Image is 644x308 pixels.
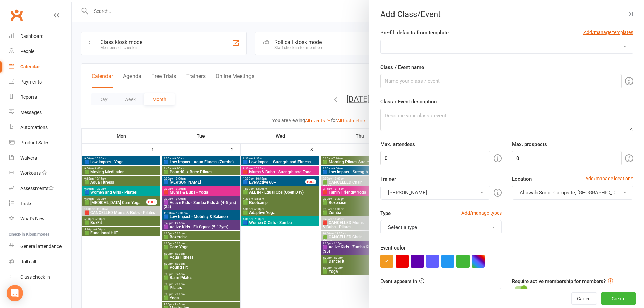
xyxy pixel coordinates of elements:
label: Event appears in [380,277,417,285]
label: Event color [380,244,406,252]
a: Messages [9,105,71,120]
a: Waivers [9,150,71,166]
button: Cancel [571,292,597,305]
div: Payments [20,79,42,85]
button: [PERSON_NAME] [380,186,490,200]
div: What's New [20,216,45,221]
label: Location [512,175,532,183]
div: Calendar [20,64,40,69]
label: Require active membership for members? [512,278,606,284]
a: People [9,44,71,59]
a: Reports [9,90,71,105]
label: Pre-fill defaults from template [380,29,449,37]
label: Class / Event name [380,63,424,71]
div: People [20,49,34,54]
div: Waivers [20,155,37,161]
button: Select a type [380,220,502,234]
div: General attendance [20,244,62,249]
label: Class / Event description [380,98,437,106]
div: Tasks [20,201,32,206]
div: Messages [20,110,42,115]
a: General attendance kiosk mode [9,239,71,254]
a: Add/manage templates [583,29,633,36]
a: Add/manage locations [585,175,633,182]
button: Allawah Scout Campsite, [GEOGRAPHIC_DATA][PERSON_NAME] [512,186,633,200]
label: Max. attendees [380,140,415,148]
a: Calendar [9,59,71,74]
div: Assessments [20,186,54,191]
a: Payments [9,74,71,90]
a: Class kiosk mode [9,269,71,285]
input: Name your class / event [380,74,622,88]
a: What's New [9,211,71,227]
div: Dashboard [20,33,44,39]
label: Max. prospects [512,140,547,148]
div: Workouts [20,170,41,176]
div: Class check-in [20,274,50,280]
a: Assessments [9,181,71,196]
a: Automations [9,120,71,135]
a: Dashboard [9,29,71,44]
a: Roll call [9,254,71,269]
a: Workouts [9,166,71,181]
label: Trainer [380,175,396,183]
button: Create [601,292,636,305]
div: Automations [20,125,48,130]
label: Type [380,209,391,217]
a: Add/manage types [461,209,502,217]
div: Roll call [20,259,36,264]
button: Class kiosk mode, Roll call, Clubworx website calendar and Mobile app [380,288,502,302]
a: Clubworx [8,7,25,24]
div: Add Class/Event [369,9,644,19]
div: Reports [20,94,37,100]
a: Tasks [9,196,71,211]
div: Open Intercom Messenger [7,285,23,301]
a: Product Sales [9,135,71,150]
div: Product Sales [20,140,49,145]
